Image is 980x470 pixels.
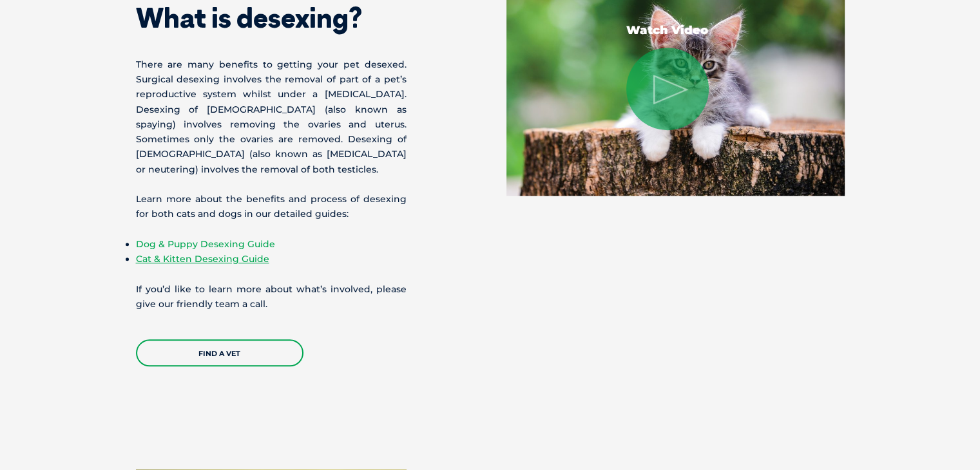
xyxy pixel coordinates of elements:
[136,192,407,221] p: Learn more about the benefits and process of desexing for both cats and dogs in our detailed guides:
[136,339,303,366] a: Find a Vet
[626,24,709,36] p: Watch Video
[136,282,407,312] p: If you’d like to learn more about what’s involved, please give our friendly team a call.
[136,5,407,32] h2: What is desexing?
[136,253,269,265] a: Cat & Kitten Desexing Guide
[136,238,275,250] a: Dog & Puppy Desexing Guide
[136,57,407,177] p: There are many benefits to getting your pet desexed. Surgical desexing involves the removal of pa...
